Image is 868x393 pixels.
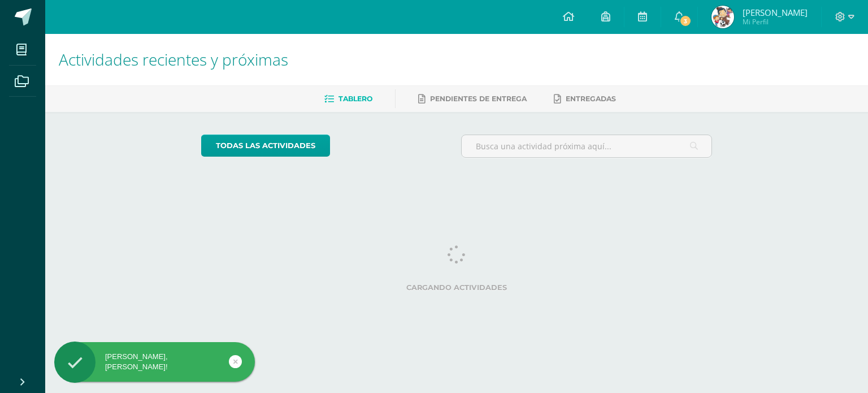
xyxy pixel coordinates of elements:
[679,15,692,27] span: 3
[338,94,372,103] span: Tablero
[554,90,616,108] a: Entregadas
[462,135,712,157] input: Busca una actividad próxima aquí...
[201,135,330,157] a: todas las Actividades
[743,17,808,27] span: Mi Perfil
[418,90,527,108] a: Pendientes de entrega
[743,7,808,18] span: [PERSON_NAME]
[324,90,372,108] a: Tablero
[566,94,616,103] span: Entregadas
[711,6,734,28] img: 792738db7231e9fbb8131b013623788e.png
[201,283,713,292] label: Cargando actividades
[54,352,255,372] div: [PERSON_NAME], [PERSON_NAME]!
[59,49,288,70] span: Actividades recientes y próximas
[430,94,527,103] span: Pendientes de entrega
